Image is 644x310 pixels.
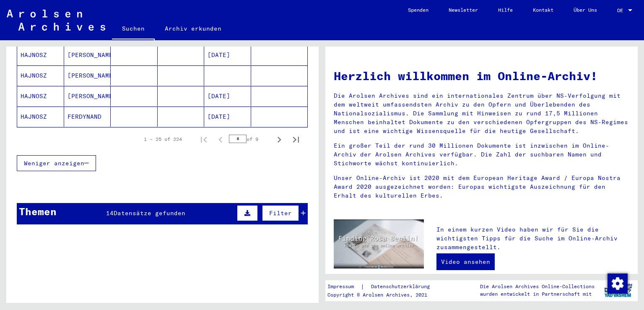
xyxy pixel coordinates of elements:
[155,18,231,39] a: Archiv erkunden
[17,86,64,106] mat-cell: HAJNOSZ
[19,204,57,219] div: Themen
[617,8,626,13] span: DE
[288,131,304,148] button: Last page
[112,18,155,40] a: Suchen
[64,65,111,86] mat-cell: [PERSON_NAME]
[106,209,114,217] span: 14
[608,274,628,294] img: Zustimmung ändern
[436,253,495,270] a: Video ansehen
[64,45,111,65] mat-cell: [PERSON_NAME]
[334,91,629,135] p: Die Arolsen Archives sind ein internationales Zentrum über NS-Verfolgung mit dem weltweit umfasse...
[195,131,212,148] button: First page
[64,107,111,127] mat-cell: FERDYNAND
[334,174,629,200] p: Unser Online-Archiv ist 2020 mit dem European Heritage Award / Europa Nostra Award 2020 ausgezeic...
[144,135,182,143] div: 1 – 25 of 224
[327,282,361,291] a: Impressum
[24,159,84,167] span: Weniger anzeigen
[17,65,64,86] mat-cell: HAJNOSZ
[212,131,229,148] button: Previous page
[480,283,595,290] p: Die Arolsen Archives Online-Collections
[17,155,96,171] button: Weniger anzeigen
[204,86,251,106] mat-cell: [DATE]
[480,290,595,298] p: wurden entwickelt in Partnerschaft mit
[17,45,64,65] mat-cell: HAJNOSZ
[334,219,424,268] img: video.jpg
[327,291,440,299] p: Copyright © Arolsen Archives, 2021
[114,209,185,217] span: Datensätze gefunden
[271,131,288,148] button: Next page
[327,282,440,291] div: |
[17,107,64,127] mat-cell: HAJNOSZ
[204,45,251,65] mat-cell: [DATE]
[64,86,111,106] mat-cell: [PERSON_NAME]
[7,10,105,31] img: Arolsen_neg.svg
[334,141,629,168] p: Ein großer Teil der rund 30 Millionen Dokumente ist inzwischen im Online-Archiv der Arolsen Archi...
[436,225,629,252] p: In einem kurzen Video haben wir für Sie die wichtigsten Tipps für die Suche im Online-Archiv zusa...
[204,107,251,127] mat-cell: [DATE]
[334,67,629,85] h1: Herzlich willkommen im Online-Archiv!
[602,280,634,301] img: yv_logo.png
[269,209,292,217] span: Filter
[229,135,271,143] div: of 9
[364,282,440,291] a: Datenschutzerklärung
[262,205,299,221] button: Filter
